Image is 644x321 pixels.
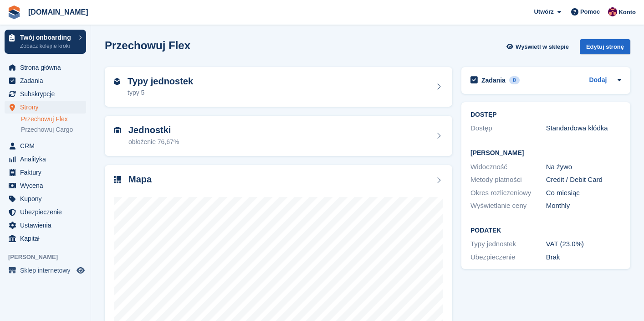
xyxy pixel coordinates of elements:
[21,115,86,124] a: Przechowuj Flex
[470,201,546,211] div: Wyświetlanie ceny
[546,188,622,198] div: Co miesiąc
[5,264,86,277] a: menu
[5,192,86,205] a: menu
[128,125,179,135] h2: Jednostki
[516,42,569,52] span: Wyświetl w sklepie
[20,42,74,50] p: Zobacz kolejne kroki
[75,265,86,276] a: Podgląd sklepu
[5,232,86,245] a: menu
[105,67,452,107] a: Typy jednostek typy 5
[5,219,86,232] a: menu
[20,232,75,245] span: Kapitał
[20,192,75,205] span: Kupony
[8,253,91,262] span: [PERSON_NAME]
[25,5,92,20] a: [DOMAIN_NAME]
[470,123,546,134] div: Dostęp
[7,5,21,19] img: stora-icon-8386f47178a22dfd0bd8f6a31ec36ba5ce8667c1dd55bd0f319d3a0aa187defe.svg
[5,140,86,152] a: menu
[546,123,622,134] div: Standardowa kłódka
[20,206,75,218] span: Ubezpieczenie
[20,140,75,152] span: CRM
[20,219,75,232] span: Ustawienia
[470,150,621,157] h2: [PERSON_NAME]
[20,88,75,100] span: Subskrypcje
[5,153,86,166] a: menu
[105,116,452,156] a: Jednostki obłożenie 76,67%
[608,7,617,16] img: Mateusz Kacwin
[128,137,179,147] div: obłożenie 76,67%
[5,101,86,114] a: menu
[20,101,75,114] span: Strony
[20,166,75,179] span: Faktury
[580,39,630,54] div: Edytuj stronę
[5,88,86,100] a: menu
[5,30,86,54] a: Twój onboarding Zobacz kolejne kroki
[20,61,75,74] span: Strona główna
[20,34,74,41] p: Twój onboarding
[470,239,546,249] div: Typy jednostek
[5,61,86,74] a: menu
[534,7,553,16] span: Utwórz
[546,201,622,211] div: Monthly
[20,264,75,277] span: Sklep internetowy
[580,39,630,58] a: Edytuj stronę
[546,239,622,249] div: VAT (23.0%)
[470,111,621,119] h2: DOSTĘP
[114,176,121,183] img: map-icn-33ee37083ee616e46c38cad1a60f524a97daa1e2b2c8c0bc3eb3415660979fc1.svg
[5,206,86,218] a: menu
[618,8,636,17] span: Konto
[546,162,622,172] div: Na żywo
[128,76,193,87] h2: Typy jednostek
[470,175,546,185] div: Metody płatności
[20,74,75,87] span: Zadania
[5,179,86,192] a: menu
[21,125,86,134] a: Przechowuj Cargo
[481,76,506,84] h2: Zadania
[580,7,600,16] span: Pomoc
[509,76,520,84] div: 0
[5,166,86,179] a: menu
[20,153,75,166] span: Analityka
[5,74,86,87] a: menu
[470,252,546,263] div: Ubezpieczenie
[589,75,607,86] a: Dodaj
[105,39,190,52] h2: Przechowuj Flex
[114,127,121,133] img: unit-icn-7be61d7bf1b0ce9d3e12c5938cc71ed9869f7b940bace4675aadf7bd6d80202e.svg
[128,174,152,185] h2: Mapa
[470,227,621,234] h2: Podatek
[470,188,546,198] div: Okres rozliczeniowy
[114,78,120,85] img: unit-type-icn-2b2737a686de81e16bb02015468b77c625bbabd49415b5ef34ead5e3b44a266d.svg
[20,179,75,192] span: Wycena
[546,252,622,263] div: Brak
[505,39,572,54] a: Wyświetl w sklepie
[546,175,622,185] div: Credit / Debit Card
[470,162,546,172] div: Widoczność
[128,88,193,98] div: typy 5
